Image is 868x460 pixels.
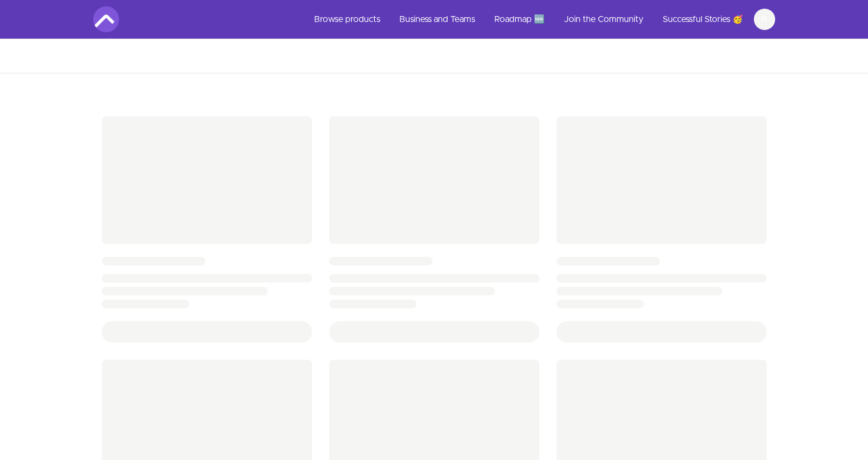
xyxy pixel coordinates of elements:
a: Successful Stories 🥳 [654,6,752,32]
img: Amigoscode logo [93,6,119,32]
a: Join the Community [555,6,652,32]
a: Roadmap 🆕 [486,6,553,32]
nav: Main [306,6,775,32]
a: Browse products [306,6,389,32]
a: Business and Teams [391,6,484,32]
button: R [754,9,775,30]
